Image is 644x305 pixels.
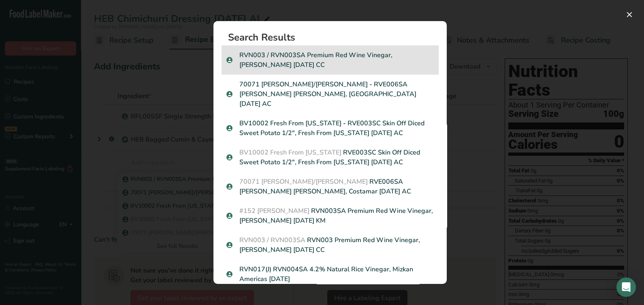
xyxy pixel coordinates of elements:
p: RVN017(J) RVN004SA 4.2% Natural Rice Vinegar, Mizkan Americas [DATE] [226,264,434,284]
h1: Search Results [228,32,439,42]
p: RVN003 / RVN003SA Premium Red Wine Vinegar, [PERSON_NAME] [DATE] CC [226,50,434,70]
p: RVE006SA [PERSON_NAME] [PERSON_NAME], Costamar [DATE] AC [226,177,434,196]
p: BV10002 Fresh From [US_STATE] - RVE003SC Skin Off Diced Sweet Potato 1/2", Fresh From [US_STATE] ... [226,118,434,138]
p: 70071 [PERSON_NAME]/[PERSON_NAME] - RVE006SA [PERSON_NAME] [PERSON_NAME], [GEOGRAPHIC_DATA] [DATE... [226,79,434,109]
p: RVE003SC Skin Off Diced Sweet Potato 1/2", Fresh From [US_STATE] [DATE] AC [226,148,434,167]
div: Open Intercom Messenger [616,277,636,297]
p: RVN003 Premium Red Wine Vinegar, [PERSON_NAME] [DATE] CC [226,235,434,255]
span: 70071 [PERSON_NAME]/[PERSON_NAME] [239,177,368,186]
span: #152 [PERSON_NAME] [239,206,309,215]
p: RVN003SA Premium Red Wine Vinegar, [PERSON_NAME] [DATE] KM [226,206,434,226]
span: RVN003 / RVN003SA [239,236,305,245]
span: BV10002 Fresh From [US_STATE] [239,148,341,157]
